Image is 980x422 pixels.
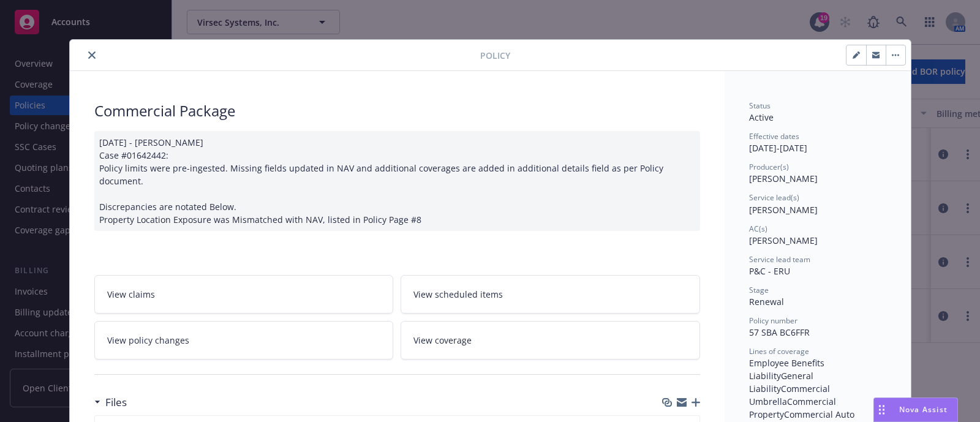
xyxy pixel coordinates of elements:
div: [DATE] - [DATE] [749,131,886,154]
span: [PERSON_NAME] [749,173,818,184]
span: Stage [749,285,769,295]
span: Effective dates [749,131,799,141]
span: View policy changes [107,334,189,347]
span: Renewal [749,296,784,307]
span: [PERSON_NAME] [749,204,818,216]
span: Policy [480,49,510,62]
span: Policy number [749,315,797,326]
span: Service lead(s) [749,192,799,203]
div: Files [94,394,127,410]
span: Service lead team [749,254,810,265]
span: AC(s) [749,224,767,234]
span: P&C - ERU [749,265,790,277]
span: View scheduled items [413,288,503,301]
button: close [85,48,99,62]
span: 57 SBA BC6FFR [749,326,810,338]
span: View claims [107,288,155,301]
h3: Files [105,394,127,410]
span: General Liability [749,370,816,394]
span: Nova Assist [899,404,948,415]
a: View claims [94,275,394,314]
div: [DATE] - [PERSON_NAME] Case #01642442: Policy limits were pre-ingested. Missing fields updated in... [94,131,700,231]
span: Commercial Umbrella [749,383,832,407]
div: Drag to move [874,398,889,421]
span: Producer(s) [749,162,789,172]
div: Commercial Package [94,100,700,121]
span: Lines of coverage [749,346,809,356]
button: Nova Assist [873,398,958,422]
span: Active [749,111,774,123]
a: View coverage [401,321,700,360]
a: View policy changes [94,321,394,360]
span: Employee Benefits Liability [749,357,827,382]
span: View coverage [413,334,472,347]
span: Status [749,100,771,111]
a: View scheduled items [401,275,700,314]
span: Commercial Property [749,396,839,420]
span: [PERSON_NAME] [749,235,818,246]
